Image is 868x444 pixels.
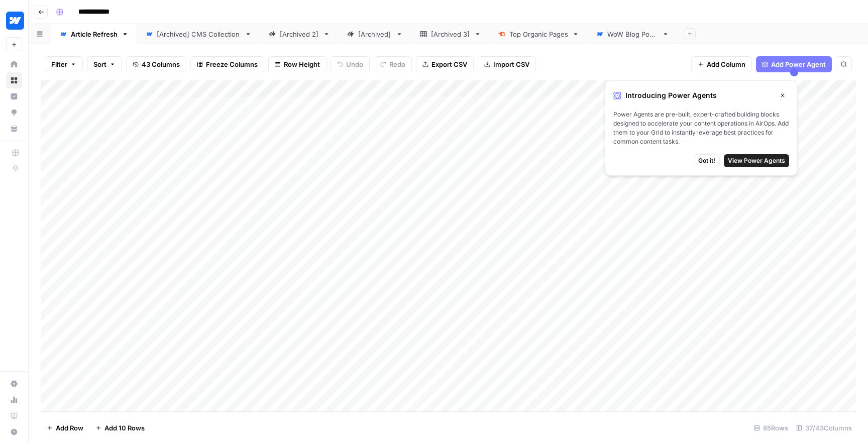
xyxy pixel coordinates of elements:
button: Add Column [691,56,752,72]
button: Add 10 Rows [89,420,151,436]
img: Webflow Logo [6,12,24,30]
div: [Archived] [358,29,392,39]
a: Opportunities [6,104,22,121]
a: Top Organic Pages [490,24,588,44]
button: View Power Agents [724,154,789,167]
span: 43 Columns [142,59,180,69]
a: [Archived] CMS Collection [137,24,260,44]
a: [Archived 2] [260,24,339,44]
span: Sort [93,59,106,69]
div: Top Organic Pages [509,29,568,39]
span: Power Agents are pre-built, expert-crafted building blocks designed to accelerate your content op... [613,110,789,146]
div: [Archived] CMS Collection [157,29,241,39]
a: Your Data [6,121,22,137]
a: [Archived] [339,24,411,44]
div: [Archived 3] [431,29,470,39]
span: Add Column [707,59,745,69]
a: [Archived 3] [411,24,490,44]
span: View Power Agents [728,156,785,165]
button: 43 Columns [126,56,186,72]
button: Add Row [41,420,89,436]
button: Add Power Agent [756,56,832,72]
span: Add Row [56,423,83,433]
div: 37/43 Columns [792,420,856,436]
button: Freeze Columns [190,56,264,72]
span: Export CSV [431,59,467,69]
span: Add Power Agent [771,59,826,69]
button: Filter [45,56,83,72]
span: Undo [346,59,363,69]
button: Sort [87,56,122,72]
span: Import CSV [493,59,529,69]
a: Browse [6,72,22,88]
span: Add 10 Rows [104,423,145,433]
a: Usage [6,392,22,408]
div: [Archived 2] [280,29,319,39]
a: Article Refresh [51,24,137,44]
span: Redo [389,59,405,69]
a: Settings [6,376,22,392]
a: Home [6,56,22,72]
span: Got it! [698,156,715,165]
button: Got it! [694,154,720,167]
button: Export CSV [416,56,474,72]
a: WoW Blog Posts [588,24,678,44]
span: Row Height [284,59,320,69]
a: Learning Hub [6,408,22,424]
button: Undo [331,56,370,72]
button: Import CSV [478,56,536,72]
a: Insights [6,88,22,104]
button: Row Height [268,56,327,72]
div: WoW Blog Posts [607,29,658,39]
button: Help + Support [6,424,22,440]
button: Workspace: Webflow [6,8,22,33]
div: Article Refresh [71,29,118,39]
div: 85 Rows [750,420,792,436]
div: Introducing Power Agents [613,89,789,102]
span: Filter [51,59,67,69]
span: Freeze Columns [206,59,258,69]
button: Redo [374,56,412,72]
